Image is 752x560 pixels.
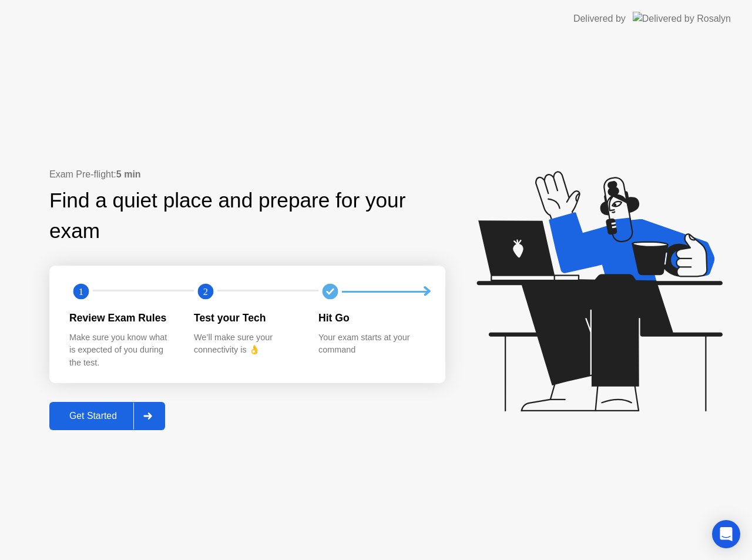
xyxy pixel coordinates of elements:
[49,185,445,247] div: Find a quiet place and prepare for your exam
[53,411,133,421] div: Get Started
[194,331,300,357] div: We’ll make sure your connectivity is 👌
[633,12,731,25] img: Delivered by Rosalyn
[79,286,83,297] text: 1
[69,331,175,370] div: Make sure you know what is expected of you during the test.
[49,167,445,182] div: Exam Pre-flight:
[318,331,424,357] div: Your exam starts at your command
[573,12,626,26] div: Delivered by
[69,310,175,326] div: Review Exam Rules
[203,286,208,297] text: 2
[318,310,424,326] div: Hit Go
[49,402,165,430] button: Get Started
[116,169,141,179] b: 5 min
[712,520,740,548] div: Open Intercom Messenger
[194,310,300,326] div: Test your Tech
